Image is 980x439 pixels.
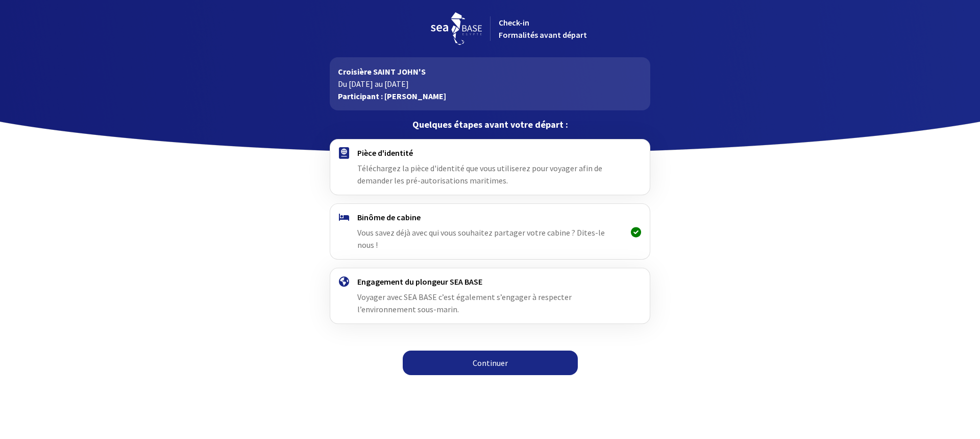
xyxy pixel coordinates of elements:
[357,148,622,158] h4: Pièce d'identité
[431,12,482,45] img: logo_seabase.svg
[357,227,605,250] span: Vous savez déjà avec qui vous souhaitez partager votre cabine ? Dites-le nous !
[403,351,578,375] a: Continuer
[339,214,349,221] img: binome.svg
[330,119,650,131] p: Quelques étapes avant votre départ :
[338,78,642,90] p: Du [DATE] au [DATE]
[357,292,572,314] span: Voyager avec SEA BASE c’est également s’engager à respecter l’environnement sous-marin.
[357,163,602,186] span: Téléchargez la pièce d'identité que vous utiliserez pour voyager afin de demander les pré-autoris...
[499,17,587,40] span: Check-in Formalités avant départ
[339,147,349,159] img: passport.svg
[357,276,622,287] h4: Engagement du plongeur SEA BASE
[357,212,622,222] h4: Binôme de cabine
[339,276,349,287] img: engagement.svg
[338,90,642,102] p: Participant : [PERSON_NAME]
[338,65,642,78] p: Croisière SAINT JOHN'S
